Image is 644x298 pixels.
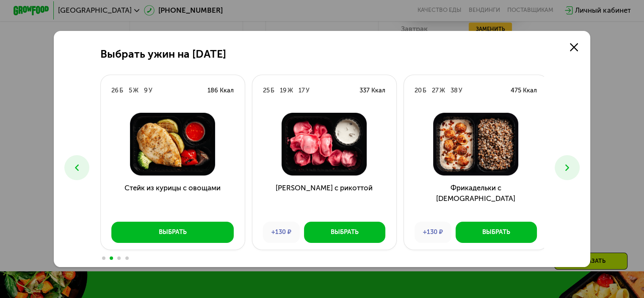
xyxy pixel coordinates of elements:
img: Стейк из курицы с овощами [108,113,237,175]
div: Ж [287,86,293,95]
div: Выбрать [159,228,187,237]
div: 337 Ккал [359,86,385,95]
div: Б [119,86,123,95]
h3: Фрикадельки с [DEMOGRAPHIC_DATA] [404,183,548,215]
div: 186 Ккал [207,86,234,95]
div: 38 [451,86,458,95]
div: 17 [299,86,305,95]
div: У [149,86,152,95]
h3: [PERSON_NAME] с рикоттой [252,183,396,215]
h3: Стейк из курицы с овощами [101,183,245,215]
button: Выбрать [456,222,537,243]
div: У [306,86,310,95]
h2: Выбрать ужин на [DATE] [100,48,226,61]
div: Выбрать [331,228,359,237]
div: Б [423,86,426,95]
div: Выбрать [482,228,510,237]
div: 25 [263,86,270,95]
div: Ж [133,86,138,95]
div: Ж [439,86,445,95]
img: Фрикадельки с гречкой [411,113,540,175]
button: Выбрать [111,222,234,243]
div: 475 Ккал [511,86,537,95]
div: У [459,86,462,95]
div: +130 ₽ [263,222,300,243]
div: 19 [280,86,287,95]
img: Тортеллини с рикоттой [259,113,389,175]
div: +130 ₽ [415,222,451,243]
div: 27 [432,86,439,95]
div: 9 [144,86,148,95]
button: Выбрать [304,222,385,243]
div: 26 [111,86,119,95]
div: Б [271,86,274,95]
div: 5 [129,86,132,95]
div: 20 [415,86,422,95]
